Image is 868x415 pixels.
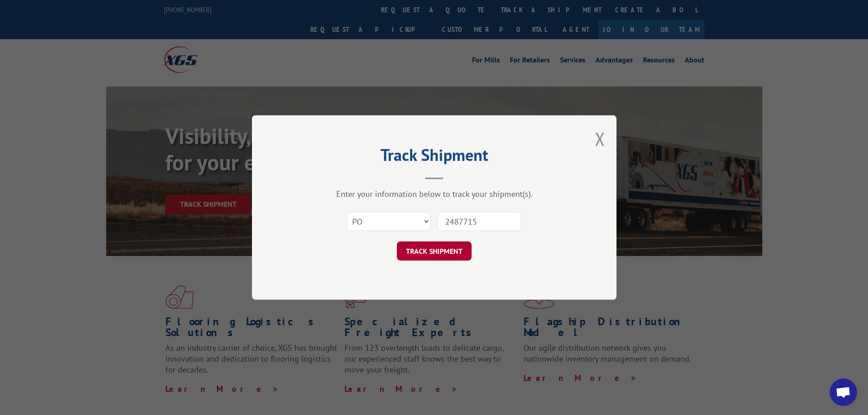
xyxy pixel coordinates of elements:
input: Number(s) [437,212,521,231]
h2: Track Shipment [298,149,571,166]
button: TRACK SHIPMENT [397,241,472,261]
div: Enter your information below to track your shipment(s). [298,189,571,199]
button: Close modal [595,127,605,151]
div: Open chat [830,379,857,406]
